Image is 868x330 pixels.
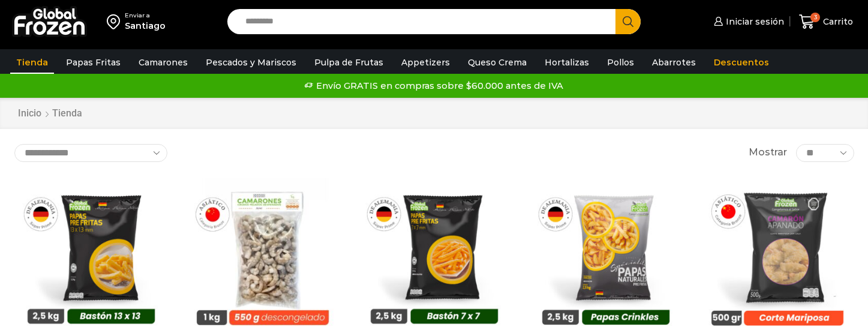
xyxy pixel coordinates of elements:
[646,51,702,74] a: Abarrotes
[539,51,595,74] a: Hortalizas
[10,51,54,74] a: Tienda
[14,144,167,162] select: Pedido de la tienda
[107,11,125,32] img: address-field-icon.svg
[820,16,853,28] span: Carrito
[17,107,82,121] nav: Breadcrumb
[708,51,775,74] a: Descuentos
[52,107,82,119] h1: Tienda
[711,10,784,34] a: Iniciar sesión
[133,51,194,74] a: Camarones
[615,9,641,34] button: Search button
[308,51,389,74] a: Pulpa de Frutas
[17,107,42,121] a: Inicio
[60,51,127,74] a: Papas Fritas
[200,51,302,74] a: Pescados y Mariscos
[601,51,640,74] a: Pollos
[723,16,784,28] span: Iniciar sesión
[125,20,166,32] div: Santiago
[395,51,456,74] a: Appetizers
[810,13,820,22] span: 3
[796,8,856,36] a: 3 Carrito
[749,146,787,160] span: Mostrar
[125,11,166,20] div: Enviar a
[462,51,533,74] a: Queso Crema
